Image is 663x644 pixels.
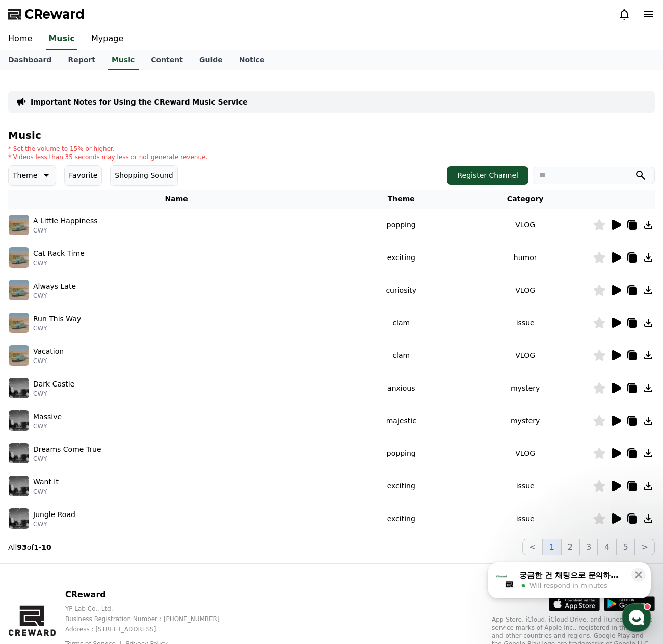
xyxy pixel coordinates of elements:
td: popping [344,437,458,470]
button: 1 [543,539,561,555]
strong: 93 [17,543,26,551]
a: Mypage [83,29,131,50]
p: Jungle Road [33,509,75,520]
a: CReward [8,6,85,22]
button: > [635,539,655,555]
p: CWY [33,259,85,267]
td: mystery [458,404,593,437]
th: Category [458,190,593,209]
span: Settings [151,339,176,347]
button: 3 [579,539,598,555]
button: Favorite [64,165,102,186]
th: Name [8,190,344,209]
button: Register Channel [447,166,528,185]
td: majestic [344,404,458,437]
td: clam [344,306,458,339]
td: exciting [344,470,458,502]
th: Theme [344,190,458,209]
td: exciting [344,502,458,535]
img: music [9,378,29,398]
p: CWY [33,487,59,496]
td: issue [458,470,593,502]
p: Theme [13,168,37,183]
td: VLOG [458,209,593,241]
p: CWY [33,357,64,365]
button: < [522,539,542,555]
td: mystery [458,372,593,404]
p: CWY [33,324,81,332]
td: humor [458,241,593,274]
a: Content [143,50,191,70]
p: CReward [65,588,236,601]
td: VLOG [458,437,593,470]
a: Music [108,50,139,70]
button: Theme [8,165,56,186]
img: music [9,508,29,529]
a: Messages [67,323,131,349]
td: issue [458,502,593,535]
p: CWY [33,455,101,463]
img: music [9,410,29,431]
td: exciting [344,241,458,274]
p: Massive [33,411,62,422]
a: Settings [131,323,196,349]
a: Guide [191,50,231,70]
p: CWY [33,520,75,528]
a: Home [3,323,67,349]
img: music [9,313,29,333]
button: 2 [561,539,579,555]
p: Address : [STREET_ADDRESS] [65,625,236,633]
p: Vacation [33,346,64,357]
a: Notice [231,50,273,70]
img: music [9,247,29,268]
td: curiosity [344,274,458,306]
p: A Little Happiness [33,216,98,226]
span: CReward [24,6,85,22]
strong: 10 [41,543,51,551]
button: 5 [616,539,634,555]
p: CWY [33,390,74,398]
a: Music [46,29,77,50]
td: VLOG [458,274,593,306]
p: CWY [33,292,76,300]
p: Dreams Come True [33,444,101,455]
p: * Videos less than 35 seconds may less or not generate revenue. [8,153,207,161]
img: music [9,215,29,235]
td: clam [344,339,458,372]
p: Run This Way [33,314,81,324]
td: issue [458,306,593,339]
p: CWY [33,422,62,430]
button: 4 [598,539,616,555]
h4: Music [8,130,655,141]
span: Messages [85,339,115,347]
p: Business Registration Number : [PHONE_NUMBER] [65,615,236,623]
img: music [9,280,29,300]
p: Always Late [33,281,76,292]
a: Important Notes for Using the CReward Music Service [31,97,248,107]
td: popping [344,209,458,241]
p: Want It [33,477,59,487]
p: Cat Rack Time [33,248,85,259]
p: All of - [8,542,51,552]
p: * Set the volume to 15% or higher. [8,145,207,153]
strong: 1 [34,543,39,551]
span: Home [26,339,44,347]
img: music [9,443,29,463]
img: music [9,476,29,496]
td: VLOG [458,339,593,372]
td: anxious [344,372,458,404]
button: Shopping Sound [110,165,177,186]
p: CWY [33,226,98,235]
a: Report [60,50,103,70]
p: YP Lab Co., Ltd. [65,605,236,613]
img: music [9,345,29,366]
p: Dark Castle [33,379,74,390]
